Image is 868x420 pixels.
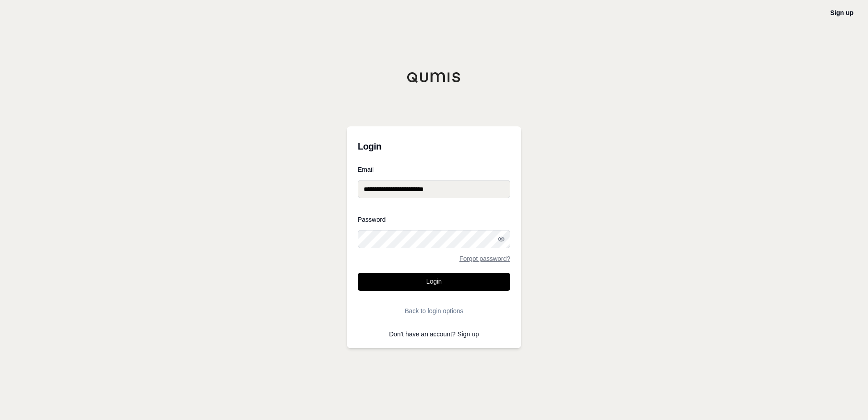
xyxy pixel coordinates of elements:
[458,330,479,338] a: Sign up
[358,166,510,173] label: Email
[358,216,510,223] label: Password
[407,72,461,83] img: Qumis
[830,9,853,16] a: Sign up
[459,255,510,262] a: Forgot password?
[358,302,510,320] button: Back to login options
[358,137,510,155] h3: Login
[358,273,510,291] button: Login
[358,331,510,337] p: Don't have an account?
